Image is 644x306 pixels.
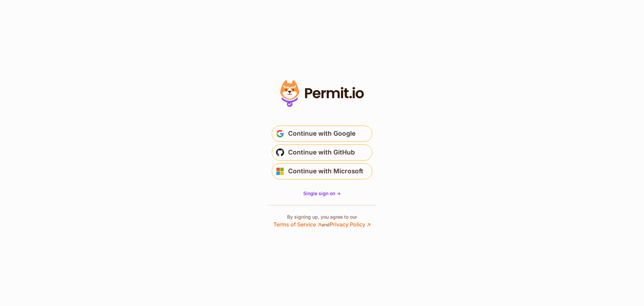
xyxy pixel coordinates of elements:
span: Continue with GitHub [288,147,355,158]
button: Continue with GitHub [272,144,372,161]
span: Continue with Google [288,128,356,139]
button: Continue with Microsoft [272,163,372,179]
a: Privacy Policy ↗ [330,221,371,228]
p: By signing up, you agree to our and [273,214,371,228]
a: Single sign on -> [303,190,341,197]
span: Continue with Microsoft [288,166,363,177]
span: Single sign on -> [303,190,341,196]
a: Terms of Service ↗ [273,221,321,228]
button: Continue with Google [272,126,372,142]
